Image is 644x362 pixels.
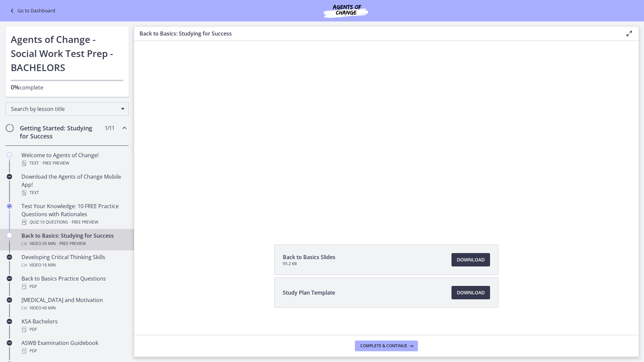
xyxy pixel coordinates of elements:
[41,240,56,248] span: · 35 min
[57,240,58,248] span: ·
[134,41,639,229] iframe: Video Lesson
[59,240,86,248] span: Free preview
[457,256,485,264] span: Download
[21,339,126,355] div: ASWB Examination Guidebook
[21,317,126,334] div: KSA Bachelors
[21,275,126,291] div: Back to Basics Practice Questions
[306,3,386,19] img: Agents of Change
[355,341,418,351] button: Complete & continue
[69,218,70,226] span: ·
[21,296,126,312] div: [MEDICAL_DATA] and Motivation
[43,159,69,167] span: Free preview
[457,289,485,297] span: Download
[72,218,98,226] span: Free preview
[41,261,56,269] span: · 16 min
[21,325,126,334] div: PDF
[21,261,126,269] div: Video
[105,124,114,132] span: 1 / 11
[7,203,12,209] i: Completed
[21,304,126,312] div: Video
[21,253,126,269] div: Developing Critical Thinking Skills
[21,173,126,197] div: Download the Agents of Change Mobile App!
[283,253,335,261] span: Back to Basics Slides
[40,159,41,167] span: ·
[41,304,56,312] span: · 40 min
[21,218,126,226] div: Quiz
[20,124,102,140] h2: Getting Started: Studying for Success
[140,29,614,38] h3: Back to Basics: Studying for Success
[11,83,19,91] span: 0%
[11,105,118,113] span: Search by lesson title
[451,253,490,266] a: Download
[21,283,126,291] div: PDF
[11,32,123,74] h1: Agents of Change - Social Work Test Prep - BACHELORS
[21,151,126,167] div: Welcome to Agents of Change!
[21,189,126,197] div: Text
[21,159,126,167] div: Text
[39,218,68,226] span: · 10 Questions
[21,347,126,355] div: PDF
[11,83,123,92] p: complete
[283,261,335,266] span: 95.2 KB
[8,7,55,15] a: Go to Dashboard
[360,343,407,349] span: Complete & continue
[5,102,129,116] div: Search by lesson title
[21,232,126,248] div: Back to Basics: Studying for Success
[21,202,126,226] div: Test Your Knowledge: 10 FREE Practice Questions with Rationales
[21,240,126,248] div: Video
[283,289,335,297] span: Study Plan Template
[451,286,490,299] a: Download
